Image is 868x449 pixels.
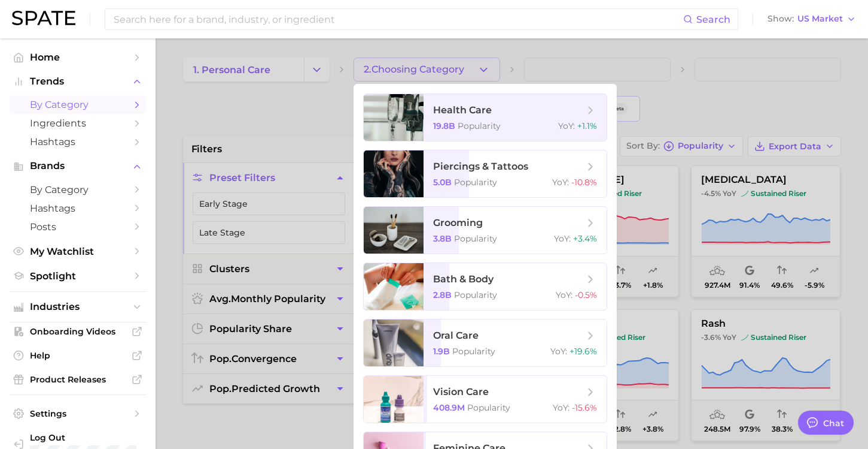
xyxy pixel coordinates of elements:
[458,120,501,131] span: Popularity
[433,104,492,116] span: health care
[10,157,146,175] button: Brands
[10,267,146,285] a: Spotlight
[797,16,843,22] span: US Market
[10,218,146,236] a: Posts
[30,221,126,233] span: Posts
[556,290,572,300] span: YoY :
[30,136,126,147] span: Hashtags
[12,11,75,25] img: SPATE
[30,184,126,195] span: by Category
[552,177,569,188] span: YoY :
[30,52,126,63] span: Home
[550,346,567,357] span: YoY :
[433,161,528,172] span: piercings & tattoos
[433,386,489,397] span: vision care
[433,330,479,341] span: oral care
[10,405,146,423] a: Settings
[554,233,571,244] span: YoY :
[577,120,597,131] span: +1.1%
[553,402,569,413] span: YoY :
[30,326,126,337] span: Onboarding Videos
[10,323,146,340] a: Onboarding Videos
[30,161,126,171] span: Brands
[30,270,126,282] span: Spotlight
[10,48,146,67] a: Home
[30,203,126,214] span: Hashtags
[30,246,126,257] span: My Watchlist
[112,9,683,29] input: Search here for a brand, industry, or ingredient
[30,408,126,419] span: Settings
[30,302,126,312] span: Industries
[575,290,597,300] span: -0.5%
[433,217,483,228] span: grooming
[30,117,126,129] span: Ingredients
[10,132,146,151] a: Hashtags
[454,177,497,188] span: Popularity
[10,114,146,132] a: Ingredients
[571,177,597,188] span: -10.8%
[573,233,597,244] span: +3.4%
[10,298,146,316] button: Industries
[572,402,597,413] span: -15.6%
[452,346,495,357] span: Popularity
[433,290,452,300] span: 2.8b
[30,76,126,87] span: Trends
[10,73,146,91] button: Trends
[10,242,146,261] a: My Watchlist
[558,120,575,131] span: YoY :
[433,120,455,131] span: 19.8b
[10,346,146,364] a: Help
[30,350,126,361] span: Help
[569,346,597,357] span: +19.6%
[30,432,151,443] span: Log Out
[467,402,510,413] span: Popularity
[454,233,497,244] span: Popularity
[10,370,146,388] a: Product Releases
[696,14,730,25] span: Search
[433,273,494,285] span: bath & body
[30,374,126,385] span: Product Releases
[768,16,794,22] span: Show
[433,402,465,413] span: 408.9m
[10,95,146,114] a: by Category
[433,233,452,244] span: 3.8b
[765,11,859,27] button: ShowUS Market
[433,346,450,357] span: 1.9b
[433,177,452,188] span: 5.0b
[30,99,126,110] span: by Category
[454,290,497,300] span: Popularity
[10,180,146,199] a: by Category
[10,199,146,218] a: Hashtags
